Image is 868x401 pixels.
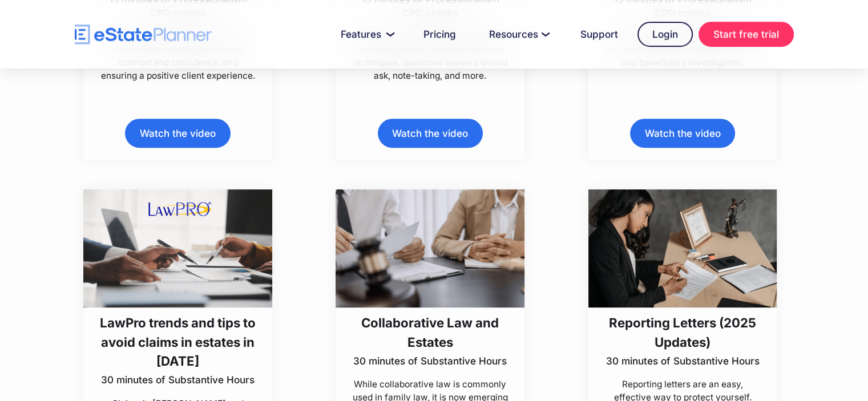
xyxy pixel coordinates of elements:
p: 30 minutes of Substantive Hours [99,373,257,387]
a: Login [637,22,693,47]
h3: Reporting Letters (2025 Updates) [604,313,761,351]
a: Support [567,23,632,46]
a: Watch the video [630,119,735,148]
a: Resources [475,23,561,46]
a: Watch the video [378,119,483,148]
h3: Collaborative Law and Estates [352,313,509,351]
a: Pricing [410,23,470,46]
a: Features [327,23,404,46]
p: 30 minutes of Substantive Hours [604,354,761,368]
h3: LawPro trends and tips to avoid claims in estates in [DATE] [99,313,257,370]
p: 30 minutes of Substantive Hours [352,354,509,368]
a: Watch the video [125,119,230,148]
a: Start free trial [699,22,794,47]
a: home [75,25,212,44]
